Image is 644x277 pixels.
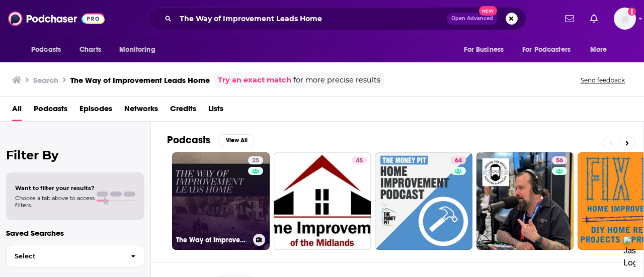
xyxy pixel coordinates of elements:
[6,148,144,162] h2: Filter By
[614,8,636,30] img: User Profile
[451,156,466,164] a: 64
[375,152,472,250] a: 64
[170,101,196,121] a: Credits
[15,184,95,192] span: Want to filter your results?
[590,43,607,57] span: More
[522,43,571,57] span: For Podcasters
[455,156,462,166] span: 64
[614,8,636,30] span: Logged in as RebRoz5
[476,152,574,250] a: 56
[556,156,563,166] span: 56
[614,8,636,30] button: Show profile menu
[33,75,58,85] h3: Search
[464,43,504,57] span: For Business
[70,75,210,85] h3: The Way of Improvement Leads Home
[552,156,567,164] a: 56
[79,101,112,121] a: Episodes
[356,156,363,166] span: 45
[15,195,95,209] span: Choose a tab above to access filters.
[516,40,585,59] button: open menu
[8,9,105,28] img: Podchaser - Follow, Share and Rate Podcasts
[457,40,516,59] button: open menu
[583,40,620,59] button: open menu
[176,236,249,244] h3: The Way of Improvement Leads Home: American History, Religion, Politics, and Academic life.
[447,13,498,25] button: Open AdvancedNew
[124,101,158,121] a: Networks
[352,156,367,164] a: 45
[628,8,636,16] svg: Add a profile image
[208,101,223,121] a: Lists
[172,152,270,250] a: 25The Way of Improvement Leads Home: American History, Religion, Politics, and Academic life.
[12,101,22,121] a: All
[79,43,101,57] span: Charts
[167,134,255,146] a: PodcastsView All
[167,134,210,146] h2: Podcasts
[451,16,493,21] span: Open Advanced
[24,40,74,59] button: open menu
[218,74,291,86] a: Try an exact match
[148,7,526,30] div: Search podcasts, credits, & more...
[73,40,107,59] a: Charts
[119,43,155,57] span: Monitoring
[7,253,123,259] span: Select
[6,245,144,267] button: Select
[34,101,67,121] a: Podcasts
[479,6,497,16] span: New
[6,228,144,238] p: Saved Searches
[31,43,61,57] span: Podcasts
[176,11,447,27] input: Search podcasts, credits, & more...
[586,10,602,27] a: Show notifications dropdown
[274,152,371,250] a: 45
[293,74,380,86] span: for more precise results
[248,156,263,164] a: 25
[218,134,255,146] button: View All
[578,76,628,84] button: Send feedback
[561,10,578,27] a: Show notifications dropdown
[252,156,259,166] span: 25
[112,40,168,59] button: open menu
